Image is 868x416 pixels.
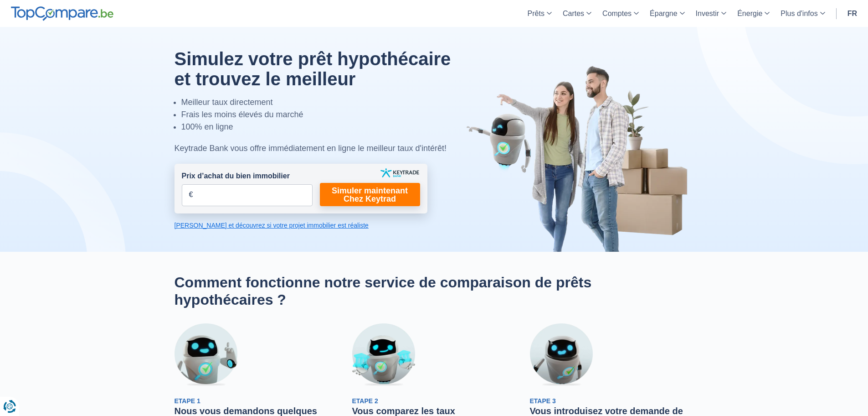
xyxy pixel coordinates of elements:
label: Prix d’achat du bien immobilier [182,171,290,182]
span: Etape 1 [175,397,200,405]
h2: Comment fonctionne notre service de comparaison de prêts hypothécaires ? [175,274,694,309]
a: Simuler maintenant Chez Keytrad [320,183,420,206]
span: € [189,190,193,200]
img: TopCompare [11,6,113,21]
a: [PERSON_NAME] et découvrez si votre projet immobilier est réaliste [175,221,427,230]
div: Keytrade Bank vous offre immédiatement en ligne le meilleur taux d'intérêt! [175,142,472,155]
h1: Simulez votre prêt hypothécaire et trouvez le meilleur [175,49,472,89]
li: 100% en ligne [181,121,472,133]
img: Etape 3 [530,323,593,386]
li: Meilleur taux directement [181,96,472,109]
img: Etape 1 [175,323,237,386]
img: image-hero [466,65,694,252]
li: Frais les moins élevés du marché [181,109,472,121]
img: Etape 2 [352,323,415,386]
img: keytrade [380,168,419,177]
span: Etape 3 [530,397,556,405]
span: Etape 2 [352,397,378,405]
